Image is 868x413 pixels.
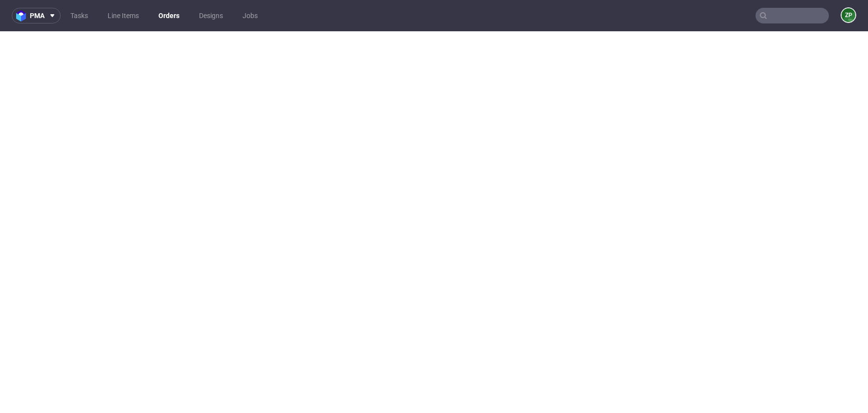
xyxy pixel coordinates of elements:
[65,8,94,23] a: Tasks
[842,8,855,22] figcaption: ZP
[153,8,185,23] a: Orders
[102,8,145,23] a: Line Items
[12,8,61,23] button: pma
[30,12,45,19] span: pma
[16,10,30,22] img: logo
[193,8,229,23] a: Designs
[237,8,264,23] a: Jobs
